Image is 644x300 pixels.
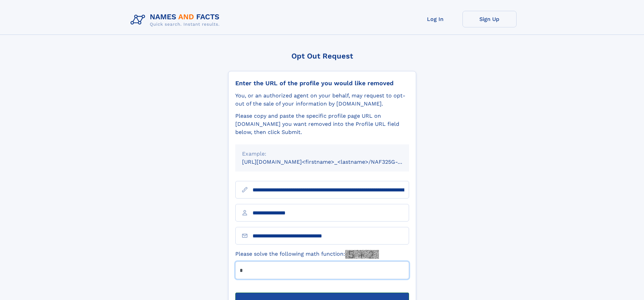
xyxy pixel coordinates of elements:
[235,92,409,108] div: You, or an authorized agent on your behalf, may request to opt-out of the sale of your informatio...
[462,11,517,27] a: Sign Up
[228,52,416,60] div: Opt Out Request
[235,250,379,259] label: Please solve the following math function:
[235,112,409,136] div: Please copy and paste the specific profile page URL on [DOMAIN_NAME] you want removed into the Pr...
[242,159,422,165] small: [URL][DOMAIN_NAME]<firstname>_<lastname>/NAF325G-xxxxxxxx
[128,11,225,29] img: Logo Names and Facts
[242,150,402,158] div: Example:
[408,11,462,27] a: Log In
[235,79,409,87] div: Enter the URL of the profile you would like removed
